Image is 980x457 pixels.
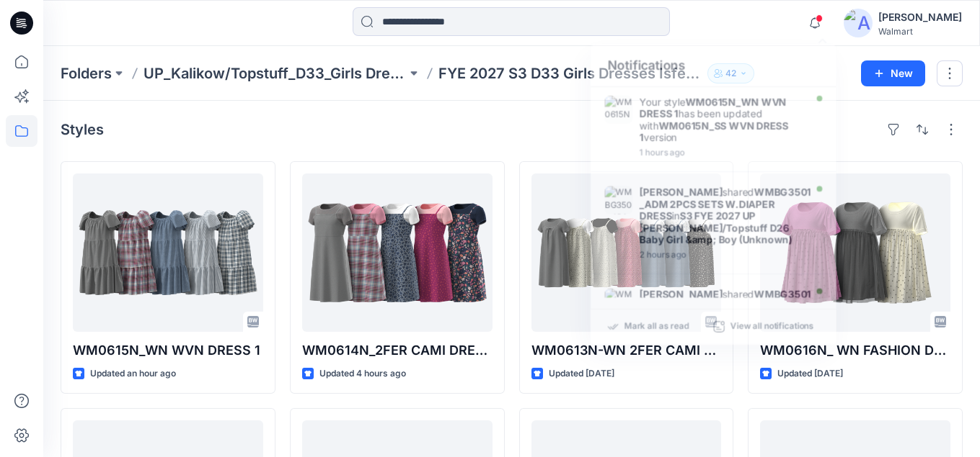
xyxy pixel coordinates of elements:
[640,289,811,325] strong: WMBG3501_ADM 2PCS SETS W.DIAPER DRESS
[61,121,104,138] h4: Styles
[760,340,950,361] p: WM0616N_ WN FASHION DRESS 1
[61,63,112,83] a: Folders
[624,320,689,333] p: Mark all as read
[302,340,493,361] p: WM0614N_2FER CAMI DRESS 2
[73,340,263,361] p: WM0615N_WN WVN DRESS 1
[640,289,723,301] strong: [PERSON_NAME]
[591,45,836,87] div: Notifications
[73,173,263,332] a: WM0615N_WN WVN DRESS 1
[531,340,722,361] p: WM0613N-WN 2FER CAMI DRESS
[640,250,814,260] div: Monday, October 06, 2025 17:36
[777,366,843,381] p: Updated [DATE]
[549,366,614,381] p: Updated [DATE]
[144,63,407,83] a: UP_Kalikow/Topstuff_D33_Girls Dresses
[640,96,801,143] div: Your style has been updated with version
[438,63,702,83] p: FYE 2027 S3 D33 Girls Dresses Isfel/Topstuff
[844,9,873,37] img: avatar
[861,60,925,86] button: New
[640,186,811,222] strong: WMBG3501_ADM 2PCS SETS W.DIAPER DRESS
[90,366,176,381] p: Updated an hour ago
[640,186,814,245] div: shared in
[604,96,632,124] img: WM0615N_SS WVN DRESS 1
[640,148,801,158] div: Monday, October 06, 2025 18:17
[302,173,493,332] a: WM0614N_2FER CAMI DRESS 2
[640,186,723,198] strong: [PERSON_NAME]
[878,26,962,37] div: Walmart
[319,366,406,381] p: Updated 4 hours ago
[640,210,792,246] strong: S3 FYE 2027 UP [PERSON_NAME]/Topstuff D26 Baby Girl &amp; Boy (Unknown)
[604,289,632,317] img: WMBG3501_ADM 2PCS SETS W.DIAPER DRESS
[878,9,962,26] div: [PERSON_NAME]
[730,320,814,333] p: View all notifications
[604,186,632,214] img: WMBG3501_ADM 2PCS SETS W.DIAPER DRESS
[640,96,787,119] strong: WM0615N_WN WVN DRESS 1
[531,173,722,332] a: WM0613N-WN 2FER CAMI DRESS
[640,289,814,348] div: shared in
[760,173,950,332] a: WM0616N_ WN FASHION DRESS 1
[640,119,788,143] strong: WM0615N_SS WVN DRESS 1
